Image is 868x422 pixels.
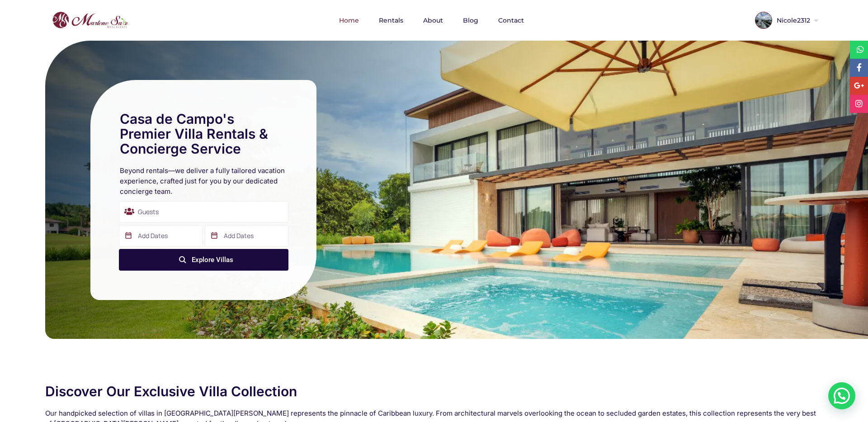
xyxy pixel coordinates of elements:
[772,17,812,23] span: Nicole2312
[119,201,288,223] div: Guests
[119,225,203,247] input: Add Dates
[205,225,288,247] input: Add Dates
[45,384,823,399] h2: Discover Our Exclusive Villa Collection
[120,112,287,156] h1: Casa de Campo's Premier Villa Rentals & Concierge Service
[50,9,130,31] img: logo
[120,165,287,197] h2: Beyond rentals—we deliver a fully tailored vacation experience, crafted just for you by our dedic...
[119,249,288,271] button: Explore Villas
